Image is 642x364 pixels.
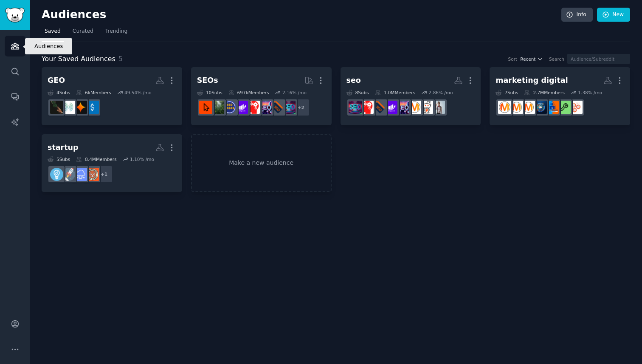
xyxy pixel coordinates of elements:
img: SEO_Digital_Marketing [396,101,409,114]
a: Saved [42,25,64,42]
a: Curated [70,25,96,42]
img: growth [558,101,571,114]
input: Audience/Subreddit [567,54,630,64]
div: 2.16 % /mo [282,90,307,96]
img: GoogleSearchConsole [199,101,212,114]
img: TechSEO [247,101,260,114]
img: GrowthHacking [569,101,583,114]
div: Sort [508,56,518,62]
img: GEO_optimization [50,101,63,114]
span: Recent [520,56,535,62]
a: Info [561,8,593,22]
img: TechSEO [360,101,374,114]
div: 6k Members [76,90,111,96]
span: Curated [73,28,93,35]
img: DigitalMarketing [408,101,421,114]
img: SEO [349,101,362,114]
a: New [597,8,630,22]
span: 5 [118,55,123,63]
div: marketing digital [496,75,568,86]
span: Your Saved Audiences [42,54,115,65]
div: 1.10 % /mo [130,156,154,162]
img: DigitalMarketingHack [546,101,559,114]
span: Saved [45,28,61,35]
img: BacklinkSEO [432,101,445,114]
img: marketing [522,101,535,114]
div: 697k Members [228,90,269,96]
div: 8 Sub s [346,90,369,96]
a: seo8Subs1.0MMembers2.86% /moBacklinkSEOlocalseoDigitalMarketingSEO_Digital_Marketingseogrowthbigs... [341,67,481,125]
img: localseo [420,101,433,114]
img: SEO_Digital_Marketing [259,101,272,114]
div: 2.86 % /mo [429,90,453,96]
img: DigitalMarketing [498,101,511,114]
a: SEOs10Subs697kMembers2.16% /mo+2SEObigseoSEO_Digital_MarketingTechSEOseogrowthSEO_casesLocal_SEOG... [191,67,332,125]
div: 1.38 % /mo [578,90,602,96]
a: Trending [102,25,130,42]
span: Trending [105,28,127,35]
img: AISearchLab [86,101,99,114]
img: seogrowth [235,101,248,114]
a: Make a new audience [191,134,332,192]
img: SaaS [74,168,87,181]
button: Recent [520,56,543,62]
img: digital_marketing [534,101,547,114]
img: GenEngineOptimization [62,101,75,114]
h2: Audiences [42,8,561,22]
div: 8.4M Members [76,156,116,162]
img: bigseo [270,101,284,114]
img: GummySearch logo [5,8,25,23]
div: 10 Sub s [197,90,222,96]
div: 2.7M Members [524,90,564,96]
img: AskMarketing [510,101,523,114]
div: 5 Sub s [48,156,70,162]
img: SEO [282,101,296,114]
a: GEO4Subs6kMembers49.54% /moAISearchLabGenerativeEngineGenEngineOptimizationGEO_optimization [42,67,182,125]
div: + 2 [292,99,310,116]
div: 1.0M Members [375,90,415,96]
img: startups [62,168,75,181]
div: 4 Sub s [48,90,70,96]
div: Search [549,56,564,62]
img: Entrepreneur [50,168,63,181]
img: seogrowth [384,101,397,114]
div: 7 Sub s [496,90,518,96]
a: startup5Subs8.4MMembers1.10% /mo+1EntrepreneurRideAlongSaaSstartupsEntrepreneur [42,134,182,192]
a: marketing digital7Subs2.7MMembers1.38% /moGrowthHackinggrowthDigitalMarketingHackdigital_marketin... [490,67,630,125]
img: GenerativeEngine [74,101,87,114]
div: + 1 [95,165,113,183]
div: 49.54 % /mo [124,90,152,96]
img: EntrepreneurRideAlong [86,168,99,181]
div: GEO [48,75,65,86]
img: Local_SEO [211,101,224,114]
img: bigseo [372,101,386,114]
div: SEOs [197,75,218,86]
div: seo [346,75,361,86]
img: SEO_cases [223,101,236,114]
div: startup [48,142,79,153]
